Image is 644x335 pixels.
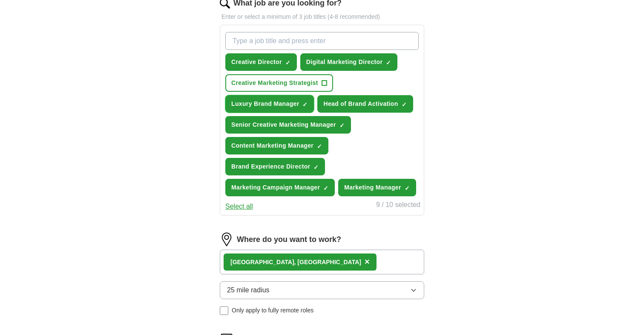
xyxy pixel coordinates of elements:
span: Creative Director [231,58,282,67]
span: ✓ [405,185,410,192]
button: Marketing Manager✓ [338,179,416,196]
span: ✓ [285,59,290,66]
span: Content Marketing Manager [231,141,313,150]
input: Only apply to fully remote roles [220,306,228,315]
span: ✓ [386,59,391,66]
span: Marketing Campaign Manager [231,183,320,192]
span: ✓ [302,101,308,108]
span: ✓ [323,185,328,192]
p: Enter or select a minimum of 3 job titles (4-8 recommended) [220,12,424,21]
button: Creative Marketing Strategist [225,74,333,92]
span: 25 mile radius [227,285,270,295]
span: Head of Brand Activation [323,99,398,108]
img: location.png [220,233,233,246]
button: Senior Creative Marketing Manager✓ [225,116,351,134]
button: Digital Marketing Director✓ [300,53,397,71]
span: × [365,257,370,266]
span: Marketing Manager [344,183,401,192]
button: 25 mile radius [220,281,424,299]
button: Creative Director✓ [225,53,297,71]
span: ✓ [317,143,322,150]
label: Where do you want to work? [237,234,341,245]
span: ✓ [313,164,319,171]
span: Creative Marketing Strategist [231,79,318,87]
span: Only apply to fully remote roles [232,306,313,315]
button: Marketing Campaign Manager✓ [225,179,335,196]
button: × [365,256,370,268]
button: Select all [225,201,253,212]
button: Head of Brand Activation✓ [317,95,413,113]
span: Brand Experience Director [231,162,310,171]
button: Luxury Brand Manager✓ [225,95,314,113]
button: Content Marketing Manager✓ [225,137,328,154]
div: [GEOGRAPHIC_DATA], [GEOGRAPHIC_DATA] [230,258,361,267]
input: Type a job title and press enter [225,32,419,50]
span: Digital Marketing Director [306,58,382,67]
span: Luxury Brand Manager [231,99,299,108]
div: 9 / 10 selected [376,200,420,212]
button: Brand Experience Director✓ [225,158,325,175]
span: ✓ [402,101,407,108]
span: ✓ [339,122,345,129]
span: Senior Creative Marketing Manager [231,120,336,129]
